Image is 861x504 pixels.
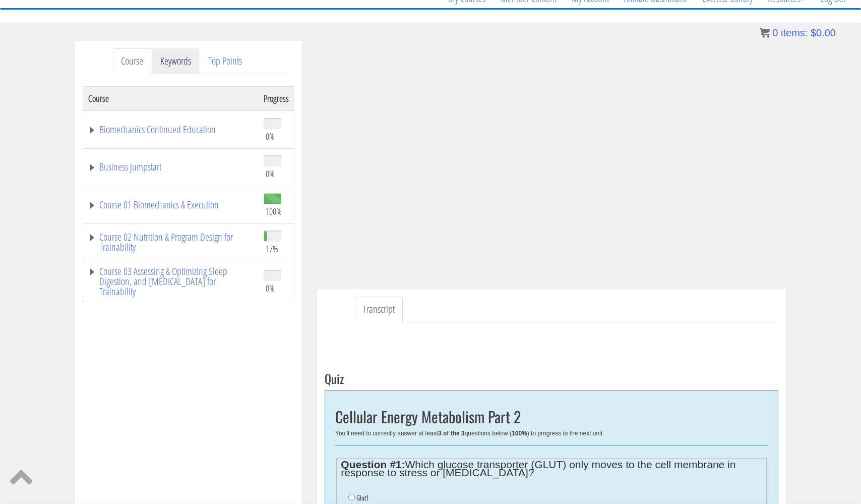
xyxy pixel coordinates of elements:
legend: Which glucose transporter (GLUT) only moves to the cell membrane in response to stress or [MEDICA... [341,461,762,477]
b: 3 of the 3 [438,430,465,437]
th: Progress [259,86,294,110]
a: Top Points [200,48,250,74]
span: 0 [772,27,778,38]
h2: Cellular Energy Metabolism Part 2 [335,408,768,425]
a: Course 02 Nutrition & Program Design for Trainability [88,232,254,252]
span: 100% [266,206,282,217]
img: icon11.png [760,28,770,38]
a: Keywords [152,48,199,74]
h3: Quiz [325,372,778,385]
span: 0% [266,283,275,294]
label: Glut1 [356,494,368,502]
a: Business Jumpstart [88,162,254,172]
span: items: [781,27,808,38]
span: 17% [266,243,278,254]
strong: Question #1: [341,459,405,470]
span: $ [811,27,816,38]
span: 0% [266,168,275,179]
a: Course 01 Biomechanics & Execution [88,200,254,210]
bdi: 0.00 [811,27,836,38]
span: 0% [266,131,275,142]
a: Course [113,48,151,74]
b: 100% [512,430,527,437]
div: You'll need to correctly answer at least questions below ( ) to progress to the next unit. [335,430,768,437]
a: Transcript [355,297,403,322]
a: Course 03 Assessing & Optimizing Sleep Digestion, and [MEDICAL_DATA] for Trainability [88,266,254,297]
th: Course [83,86,259,110]
a: Biomechanics Continued Education [88,125,254,135]
a: 0 items: $0.00 [760,27,836,38]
